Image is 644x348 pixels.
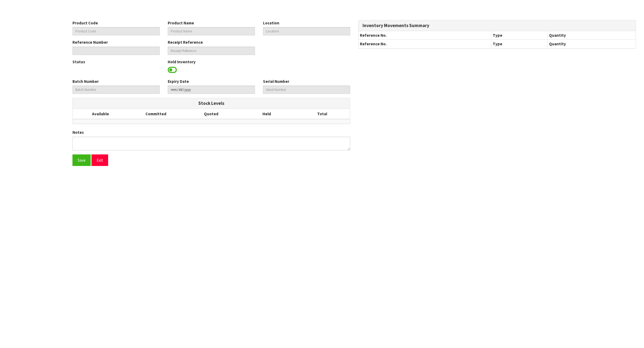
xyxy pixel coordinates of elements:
button: Save [72,154,91,166]
th: Reference No. [358,31,491,40]
input: Product Code [72,27,160,35]
th: Quantity [547,31,636,40]
label: Batch Number [72,79,99,84]
th: Quoted [184,109,239,119]
label: Notes [72,129,84,135]
th: Type [491,40,547,48]
input: Batch Number [72,86,160,94]
th: Available [73,109,128,119]
input: Serial Number [263,86,350,94]
label: Product Code [72,20,98,26]
label: Hold Inventory [168,59,196,65]
input: Receipt Reference [168,47,255,55]
label: Status [72,59,85,65]
label: Serial Number [263,79,289,84]
th: Type [491,31,547,40]
label: Expiry Date [168,79,189,84]
th: Total [294,109,350,119]
th: Held [239,109,295,119]
button: Exit [92,154,108,166]
th: Quantity [547,40,636,48]
th: Committed [128,109,184,119]
th: Reference No. [358,40,491,48]
input: Product Name [168,27,255,35]
h3: Inventory Movements Summary [363,23,632,28]
label: Reference Number [72,39,108,45]
label: Receipt Reference [168,39,203,45]
label: Location [263,20,279,26]
input: Location [263,27,350,35]
h3: Stock Levels [77,101,346,106]
label: Product Name [168,20,194,26]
